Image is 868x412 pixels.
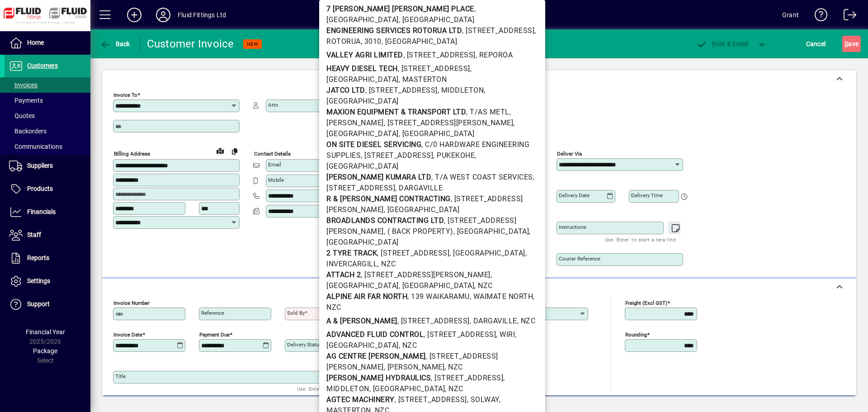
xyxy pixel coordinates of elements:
[399,281,475,290] span: , [GEOGRAPHIC_DATA]
[326,140,421,149] b: ON SITE DIESEL SERVICING
[369,384,445,393] span: , [GEOGRAPHIC_DATA]
[326,374,431,382] b: [PERSON_NAME] HYDRAULICS
[326,108,466,116] b: MAXION EQUIPMENT & TRANSPORT LTD
[326,194,451,203] b: R & [PERSON_NAME] CONTRACTING
[470,292,533,301] span: , WAIMATE NORTH
[326,140,529,160] span: , C/0 HARDWARE ENGINEERING SUPPLIES
[476,51,513,59] span: , REPOROA
[365,86,438,95] span: , [STREET_ADDRESS]
[326,352,426,360] b: AG CENTRE [PERSON_NAME]
[399,75,447,84] span: , MASTERTON
[449,249,525,257] span: , [GEOGRAPHIC_DATA]
[431,173,533,181] span: , T/A WEST COAST SERVICES
[377,260,396,268] span: , NZC
[326,395,395,404] b: AGTEC MACHINERY
[326,64,398,73] b: HEAVY DIESEL TECH
[395,395,467,404] span: , [STREET_ADDRESS]
[431,374,503,382] span: , [STREET_ADDRESS]
[395,184,443,192] span: , DARGAVILLE
[326,249,377,257] b: 2 TYRE TRACK
[496,330,515,339] span: , WIRI
[326,292,407,301] b: ALPINE AIR FAR NORTH
[399,15,475,24] span: , [GEOGRAPHIC_DATA]
[399,341,417,350] span: , NZC
[326,173,431,181] b: [PERSON_NAME] KUMARA LTD
[407,292,470,301] span: , 139 WAIKARAMU
[474,281,493,290] span: , NZC
[377,249,449,257] span: , [STREET_ADDRESS]
[433,151,475,160] span: , PUKEKOHE
[453,227,529,236] span: , [GEOGRAPHIC_DATA]
[361,37,382,46] span: , 3010
[403,51,476,59] span: , [STREET_ADDRESS]
[361,270,491,279] span: , [STREET_ADDRESS][PERSON_NAME]
[384,363,445,371] span: , [PERSON_NAME]
[399,129,475,138] span: , [GEOGRAPHIC_DATA]
[326,270,361,279] b: ATTACH 2
[470,317,517,325] span: , DARGAVILLE
[384,205,460,214] span: , [GEOGRAPHIC_DATA]
[326,86,365,95] b: JATCO LTD
[438,86,484,95] span: , MIDDLETON
[445,384,463,393] span: , NZC
[326,330,424,339] b: ADVANCED FLUID CONTROL
[462,26,534,35] span: , [STREET_ADDRESS]
[398,64,470,73] span: , [STREET_ADDRESS]
[397,317,470,325] span: , [STREET_ADDRESS]
[326,51,403,59] b: VALLEY AGRI LIMITED
[444,363,463,371] span: , NZC
[326,5,474,13] b: 7 [PERSON_NAME] [PERSON_NAME] PLACE
[382,37,458,46] span: , [GEOGRAPHIC_DATA]
[326,317,397,325] b: A & [PERSON_NAME]
[384,118,514,127] span: , [STREET_ADDRESS][PERSON_NAME]
[517,317,536,325] span: , NZC
[424,330,496,339] span: , [STREET_ADDRESS]
[384,227,453,236] span: , ( BACK PROPERTY)
[326,216,444,225] b: BROADLANDS CONTRACTING LTD
[326,26,462,35] b: ENGINEERING SERVICES ROTORUA LTD
[467,395,499,404] span: , SOLWAY
[361,151,433,160] span: , [STREET_ADDRESS]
